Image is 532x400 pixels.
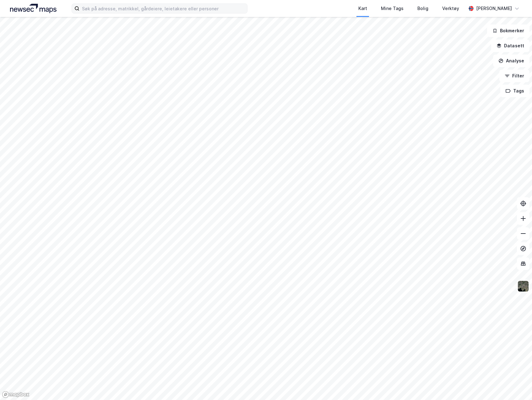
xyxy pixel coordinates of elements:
button: Bokmerker [487,24,529,37]
button: Analyse [493,55,529,67]
button: Filter [499,70,529,82]
div: [PERSON_NAME] [476,5,512,12]
button: Datasett [491,39,529,52]
img: logo.a4113a55bc3d86da70a041830d287a7e.svg [10,4,57,13]
div: Mine Tags [381,5,404,12]
iframe: Chat Widget [501,370,532,400]
div: Bolig [417,5,428,12]
div: Kart [358,5,367,12]
img: 9k= [517,280,529,292]
a: Mapbox homepage [2,391,30,398]
button: Tags [500,85,529,97]
div: Verktøy [442,5,459,12]
input: Søk på adresse, matrikkel, gårdeiere, leietakere eller personer [79,4,247,13]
